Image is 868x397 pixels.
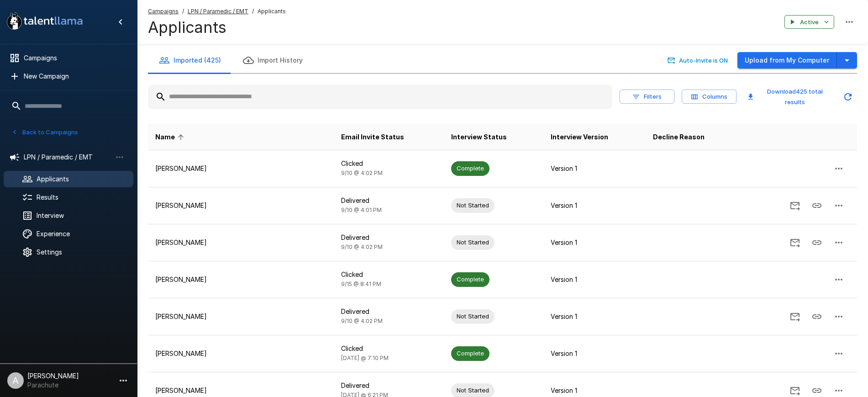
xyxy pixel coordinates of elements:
[252,7,254,16] span: /
[806,386,828,394] span: Copy Interview Link
[551,312,638,321] p: Version 1
[341,318,383,324] span: 9/10 @ 4:02 PM
[784,238,806,246] span: Send Invitation
[551,164,638,173] p: Version 1
[182,7,184,16] span: /
[341,355,389,361] span: [DATE] @ 7:10 PM
[341,381,437,390] p: Delivered
[551,132,608,143] span: Interview Version
[341,344,437,353] p: Clicked
[653,132,705,143] span: Decline Reason
[551,275,638,284] p: Version 1
[806,312,828,320] span: Copy Interview Link
[155,132,187,143] span: Name
[232,48,314,73] button: Import History
[188,8,248,15] u: LPN / Paramedic / EMT
[341,132,404,143] span: Email Invite Status
[806,201,828,209] span: Copy Interview Link
[341,243,383,250] span: 9/10 @ 4:02 PM
[451,201,494,210] span: Not Started
[451,386,494,395] span: Not Started
[148,18,286,37] h4: Applicants
[451,312,494,321] span: Not Started
[551,386,638,395] p: Version 1
[806,238,828,246] span: Copy Interview Link
[839,88,857,106] button: Updated Today - 9:55 PM
[155,312,326,321] p: [PERSON_NAME]
[155,201,326,210] p: [PERSON_NAME]
[341,159,437,168] p: Clicked
[155,275,326,284] p: [PERSON_NAME]
[341,307,437,316] p: Delivered
[620,90,674,104] button: Filters
[451,164,489,173] span: Complete
[666,53,730,68] button: Auto-Invite is ON
[451,132,507,143] span: Interview Status
[341,233,437,242] p: Delivered
[341,196,437,205] p: Delivered
[341,281,381,287] span: 9/15 @ 8:41 PM
[784,201,806,209] span: Send Invitation
[784,312,806,320] span: Send Invitation
[784,386,806,394] span: Send Invitation
[148,8,179,15] u: Campaigns
[341,270,437,279] p: Clicked
[451,349,489,358] span: Complete
[551,238,638,247] p: Version 1
[784,15,834,29] button: Active
[737,52,837,69] button: Upload from My Computer
[155,349,326,358] p: [PERSON_NAME]
[155,164,326,173] p: [PERSON_NAME]
[258,7,286,16] span: Applicants
[148,48,232,73] button: Imported (425)
[451,275,489,284] span: Complete
[155,238,326,247] p: [PERSON_NAME]
[682,90,736,104] button: Columns
[451,238,494,247] span: Not Started
[551,201,638,210] p: Version 1
[551,349,638,358] p: Version 1
[155,386,326,395] p: [PERSON_NAME]
[744,85,835,109] button: Download425 total results
[341,206,382,213] span: 9/10 @ 4:01 PM
[341,169,383,176] span: 9/10 @ 4:02 PM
